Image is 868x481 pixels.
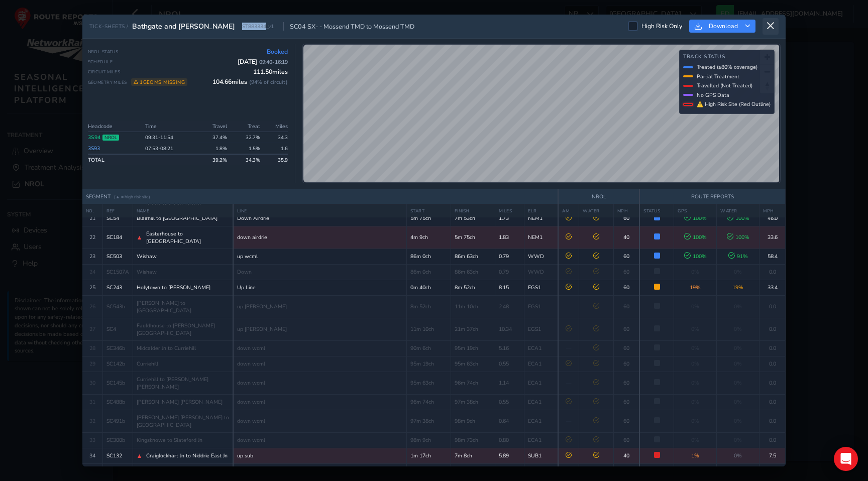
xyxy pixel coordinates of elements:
th: AM [558,204,579,217]
td: NEM1 [524,226,558,249]
td: 8.15 [495,280,524,295]
span: (▲ = high risk site) [114,194,150,200]
td: down wcml [233,356,406,372]
td: 60 [613,410,639,432]
td: 86m 0ch [406,249,451,264]
td: 86m 63ch [451,249,495,264]
span: 09:40 - 16:19 [259,58,288,66]
span: Travelled (Not Treated) [697,82,752,89]
td: 97m 38ch [451,394,495,410]
td: 98m 9ch [451,410,495,432]
span: 91 % [728,253,748,260]
th: MILES [495,204,524,217]
span: Partial Treatment [697,73,739,80]
span: Midcalder Jn to Curriehill [137,344,196,352]
div: Open Intercom Messenger [834,447,858,471]
td: 07:53 - 08:21 [142,143,197,155]
td: 0m 40ch [406,280,451,295]
td: 5m 75ch [451,226,495,249]
span: Fauldhouse to [PERSON_NAME][GEOGRAPHIC_DATA] [137,322,230,337]
td: 09:31 - 11:54 [142,132,197,143]
td: 5m 75ch [406,210,451,226]
td: 60 [613,264,639,280]
td: 2.48 [495,295,524,318]
span: 111.50 miles [253,68,288,76]
td: Down [233,264,406,280]
span: Geometry Miles [88,78,188,86]
th: ROUTE REPORTS [639,189,785,204]
td: 0.0 [759,394,786,410]
td: TOTAL [88,154,143,165]
td: 0.0 [759,318,786,340]
td: ECA1 [524,394,558,410]
span: 0% [734,398,742,406]
span: 19 % [690,284,701,291]
span: Easterhouse to [GEOGRAPHIC_DATA] [146,230,229,245]
td: 8m 52ch [451,280,495,295]
span: 0% [691,436,699,444]
td: 98m 73ch [451,432,495,448]
th: MPH [613,204,639,217]
span: 100 % [684,253,707,260]
td: 1.14 [495,372,524,394]
th: Treat [230,121,263,132]
td: 60 [613,210,639,226]
td: down wcml [233,432,406,448]
td: 0.0 [759,372,786,394]
td: 34.3 % [230,154,263,165]
canvas: Map [303,45,779,182]
td: 0.80 [495,432,524,448]
td: 98m 9ch [406,432,451,448]
td: 1.6 [263,143,288,155]
td: 60 [613,432,639,448]
td: 96m 74ch [451,372,495,394]
td: ECA1 [524,372,558,394]
span: 104.66 miles [212,78,288,86]
span: 100 % [684,214,707,222]
th: WATER [579,204,613,217]
span: Curriehill to [PERSON_NAME] [PERSON_NAME] [137,376,230,391]
span: 1 geoms missing [131,78,188,86]
td: 95m 63ch [406,372,451,394]
td: 37.4 % [197,132,230,143]
span: 100 % [727,233,749,241]
td: 0.55 [495,356,524,372]
th: WATER [717,204,759,217]
td: ECA1 [524,432,558,448]
td: 60 [613,295,639,318]
span: Wishaw [137,268,157,276]
td: 11m 10ch [406,318,451,340]
span: [PERSON_NAME] [PERSON_NAME] [137,398,223,406]
span: — [566,417,572,425]
td: EGS1 [524,280,558,295]
th: MPH [759,204,786,217]
td: 60 [613,356,639,372]
th: ELR [524,204,558,217]
span: 0% [691,325,699,333]
td: 60 [613,372,639,394]
th: START [406,204,451,217]
span: 0% [691,417,699,425]
td: 11m 10ch [451,295,495,318]
span: 0% [691,344,699,352]
span: ( 94 % of circuit) [249,78,288,86]
td: ECA1 [524,340,558,356]
td: 1.83 [495,226,524,249]
span: Holytown to [PERSON_NAME] [137,284,210,291]
span: — [566,379,572,387]
td: 32.7% [230,132,263,143]
span: 0% [734,436,742,444]
td: up [PERSON_NAME] [233,318,406,340]
td: 60 [613,280,639,295]
td: 1.8 % [197,143,230,155]
td: 1.5% [230,143,263,155]
td: 0.79 [495,249,524,264]
td: 97m 38ch [406,410,451,432]
span: 0% [734,417,742,425]
span: 0% [691,360,699,368]
td: down airdrie [233,226,406,249]
td: NEM1 [524,210,558,226]
td: 1.73 [495,210,524,226]
td: 86m 0ch [406,264,451,280]
td: 33.4 [759,280,786,295]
